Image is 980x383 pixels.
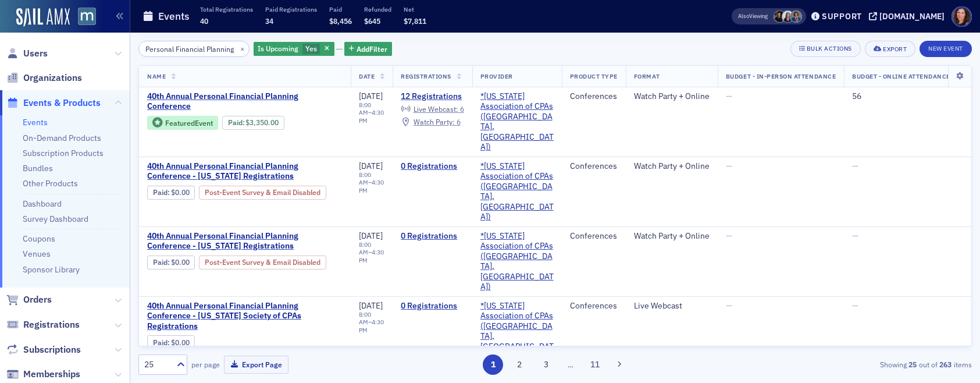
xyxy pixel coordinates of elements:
button: 11 [585,354,605,375]
span: *Maryland Association of CPAs (Timonium, MD) [480,231,554,292]
span: Name [147,72,166,80]
span: 40th Annual Personal Financial Planning Conference - Connecticut Registrations [147,231,343,251]
a: Paid [153,258,168,267]
span: $0.00 [171,258,190,267]
div: 56 [852,91,974,102]
span: Yes [305,44,317,53]
div: Paid: 0 - $0 [147,256,195,269]
span: Live Webcast : [414,104,458,114]
a: Subscriptions [6,343,81,356]
span: Profile [952,6,972,27]
img: SailAMX [16,8,70,27]
div: 25 [144,359,170,371]
time: 4:30 PM [359,248,384,264]
div: Watch Party + Online [634,91,710,102]
a: Paid [228,118,243,127]
span: 40 [200,16,208,26]
span: — [726,91,732,101]
span: Viewing [738,12,768,20]
span: *Maryland Association of CPAs (Timonium, MD) [480,161,554,222]
div: – [359,311,384,334]
span: … [562,359,579,370]
span: 6 [457,117,461,126]
span: Watch Party : [414,117,455,126]
span: $0.00 [171,338,190,347]
span: Subscriptions [23,343,81,356]
div: – [359,241,384,264]
div: Live Webcast [634,301,710,311]
div: Conferences [570,301,618,311]
time: 8:00 AM [359,310,371,326]
button: Export Page [224,356,288,374]
button: New Event [920,41,972,57]
span: — [852,300,858,311]
a: View Homepage [70,8,96,27]
span: : [153,188,171,197]
div: Featured Event [165,120,213,126]
h1: Events [158,9,190,23]
div: Watch Party + Online [634,161,710,172]
span: 34 [265,16,273,26]
div: Conferences [570,231,618,242]
div: Conferences [570,161,618,172]
span: 40th Annual Personal Financial Planning Conference - Delaware Society of CPAs Registrations [147,301,343,332]
span: Organizations [23,72,82,84]
a: 40th Annual Personal Financial Planning Conference - [US_STATE] Society of CPAs Registrations [147,301,343,332]
span: Memberships [23,368,80,381]
a: *[US_STATE] Association of CPAs ([GEOGRAPHIC_DATA], [GEOGRAPHIC_DATA]) [480,91,554,153]
button: 1 [483,354,503,375]
span: Events & Products [23,97,101,109]
div: Featured Event [147,116,218,130]
span: Product Type [570,72,618,80]
a: 0 Registrations [401,161,464,172]
a: Dashboard [23,198,62,209]
span: Lauren McDonough [774,10,786,23]
a: Organizations [6,72,82,84]
span: — [852,230,858,241]
a: *[US_STATE] Association of CPAs ([GEOGRAPHIC_DATA], [GEOGRAPHIC_DATA]) [480,161,554,222]
time: 8:00 AM [359,171,371,186]
a: Orders [6,293,52,306]
time: 4:30 PM [359,108,384,124]
a: *[US_STATE] Association of CPAs ([GEOGRAPHIC_DATA], [GEOGRAPHIC_DATA]) [480,231,554,292]
span: *Maryland Association of CPAs (Timonium, MD) [480,301,554,362]
span: [DATE] [359,230,383,241]
span: Registrations [23,318,80,331]
button: AddFilter [344,42,392,56]
span: : [228,118,246,127]
a: Subscription Products [23,148,104,158]
span: $645 [364,16,380,26]
div: Paid: 0 - $0 [147,186,195,200]
time: 4:30 PM [359,178,384,194]
time: 4:30 PM [359,318,384,334]
a: *[US_STATE] Association of CPAs ([GEOGRAPHIC_DATA], [GEOGRAPHIC_DATA]) [480,301,554,362]
strong: 263 [938,359,954,370]
a: Registrations [6,318,80,331]
label: per page [191,359,220,370]
span: Registrations [401,72,451,80]
span: Kelly Brown [782,10,794,23]
span: Budget - Online Attendance [852,72,950,80]
p: Paid Registrations [265,5,317,13]
span: Add Filter [357,44,387,54]
button: [DOMAIN_NAME] [869,12,949,20]
a: Memberships [6,368,80,381]
a: Other Products [23,178,78,189]
a: 40th Annual Personal Financial Planning Conference [147,91,343,112]
span: Format [634,72,660,80]
a: Users [6,47,48,60]
span: Orders [23,293,52,306]
div: [DOMAIN_NAME] [879,11,945,22]
div: Post-Event Survey [199,186,326,200]
p: Refunded [364,5,391,13]
a: Paid [153,188,168,197]
span: : [153,338,171,347]
p: Total Registrations [200,5,253,13]
input: Search… [138,41,250,57]
span: [DATE] [359,300,383,311]
a: 40th Annual Personal Financial Planning Conference - [US_STATE] Registrations [147,161,343,182]
a: New Event [920,42,972,53]
a: 40th Annual Personal Financial Planning Conference - [US_STATE] Registrations [147,231,343,251]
